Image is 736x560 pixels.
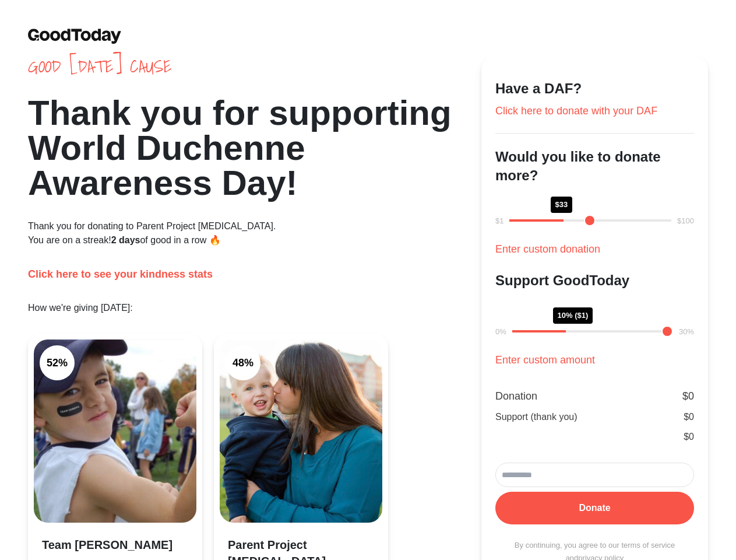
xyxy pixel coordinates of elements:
[495,354,595,366] a: Enter custom amount
[28,56,481,77] span: Good [DATE] cause
[688,390,694,402] span: 0
[28,301,481,315] p: How we're giving [DATE]:
[495,271,694,290] h3: Support GoodToday
[40,345,75,380] div: 52 %
[495,492,694,524] button: Donate
[495,243,600,255] a: Enter custom donation
[495,388,537,404] div: Donation
[495,326,506,338] div: 0%
[28,28,121,44] img: GoodToday
[689,412,694,422] span: 0
[42,537,188,553] h3: Team [PERSON_NAME]
[495,105,657,117] a: Click here to donate with your DAF
[553,307,593,324] div: 10% ($1)
[495,148,694,185] h3: Would you like to donate more?
[495,410,577,424] div: Support (thank you)
[28,268,213,280] a: Click here to see your kindness stats
[220,339,382,523] img: Clean Cooking Alliance
[684,410,694,424] div: $
[34,339,196,523] img: Clean Air Task Force
[684,430,694,444] div: $
[551,197,573,213] div: $33
[495,215,503,227] div: $1
[495,79,694,98] h3: Have a DAF?
[28,219,481,247] p: Thank you for donating to Parent Project [MEDICAL_DATA]. You are on a streak! of good in a row 🔥
[682,388,694,404] div: $
[226,345,260,380] div: 48 %
[677,215,694,227] div: $100
[679,326,694,338] div: 30%
[689,432,694,442] span: 0
[28,96,481,201] h1: Thank you for supporting World Duchenne Awareness Day!
[111,235,140,245] span: 2 days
